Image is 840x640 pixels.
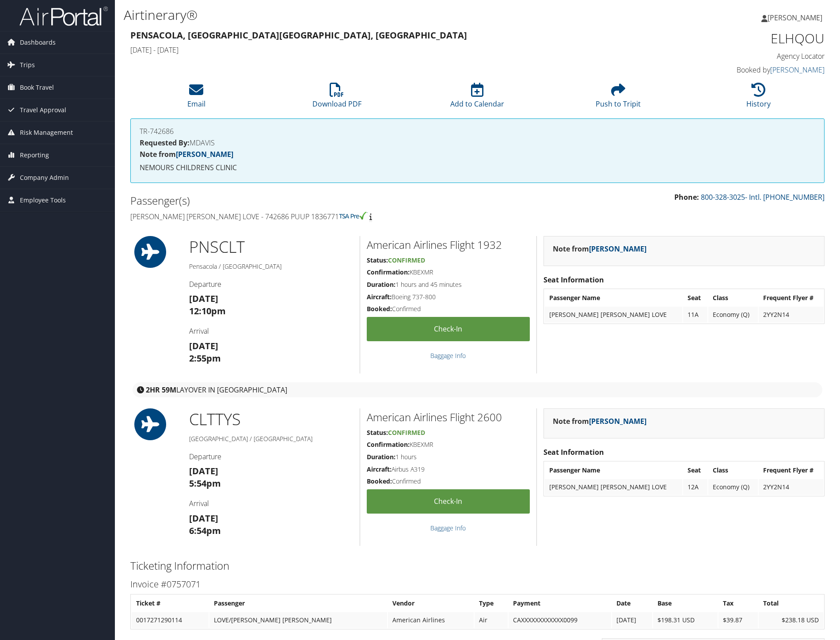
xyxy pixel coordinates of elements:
[450,88,504,109] a: Add to Calendar
[759,595,823,611] th: Total
[146,385,176,395] strong: 2HR 59M
[367,465,391,473] strong: Aircraft:
[759,462,823,478] th: Frequent Flyer #
[761,4,831,31] a: [PERSON_NAME]
[367,268,530,277] h5: KBEXMR
[545,479,682,495] td: [PERSON_NAME] [PERSON_NAME] LOVE
[189,352,221,364] strong: 2:55pm
[612,612,652,628] td: [DATE]
[388,256,425,264] span: Confirmed
[20,167,69,189] span: Company Admin
[140,138,190,148] strong: Requested By:
[367,237,530,252] h2: American Airlines Flight 1932
[708,290,758,306] th: Class
[545,462,682,478] th: Passenger Name
[367,440,530,449] h5: KBEXMR
[140,162,815,174] p: NEMOURS CHILDRENS CLINIC
[367,305,530,313] h5: Confirmed
[683,462,707,478] th: Seat
[209,612,387,628] td: LOVE/[PERSON_NAME] [PERSON_NAME]
[189,465,218,477] strong: [DATE]
[388,612,474,628] td: American Airlines
[20,122,73,144] span: Risk Management
[367,440,410,449] strong: Confirmation:
[544,447,604,457] strong: Seat Information
[589,416,646,426] a: [PERSON_NAME]
[140,128,815,135] h4: TR-742686
[187,88,205,109] a: Email
[209,595,387,611] th: Passenger
[683,290,707,306] th: Seat
[20,76,54,99] span: Book Travel
[653,612,718,628] td: $198.31 USD
[189,452,353,461] h4: Departure
[20,99,66,121] span: Travel Approval
[367,477,392,485] strong: Booked:
[718,595,758,611] th: Tax
[759,290,823,306] th: Frequent Flyer #
[553,416,646,426] strong: Note from
[746,88,771,109] a: History
[130,578,825,590] h3: Invoice #0757071
[19,6,108,27] img: airportal-logo.png
[130,212,471,221] h4: [PERSON_NAME] [PERSON_NAME] Love - 742686 PUUP 1836771
[312,88,361,109] a: Download PDF
[132,595,209,611] th: Ticket #
[589,244,646,254] a: [PERSON_NAME]
[475,595,507,611] th: Type
[367,410,530,425] h2: American Airlines Flight 2600
[475,612,507,628] td: Air
[509,612,611,628] td: CAXXXXXXXXXXXX0099
[545,307,682,323] td: [PERSON_NAME] [PERSON_NAME] LOVE
[701,192,825,202] a: 800-328-3025- Intl. [PHONE_NUMBER]
[653,595,718,611] th: Base
[189,477,221,489] strong: 5:54pm
[759,307,823,323] td: 2YY2N14
[130,193,471,208] h2: Passenger(s)
[130,558,825,573] h2: Ticketing Information
[661,51,825,61] h4: Agency Locator
[759,612,823,628] td: $238.18 USD
[430,524,466,532] a: Baggage Info
[708,479,758,495] td: Economy (Q)
[367,280,530,289] h5: 1 hours and 45 minutes
[367,453,530,461] h5: 1 hours
[661,65,825,75] h4: Booked by
[189,525,221,537] strong: 6:54pm
[718,612,758,628] td: $39.87
[20,189,66,211] span: Employee Tools
[367,305,392,313] strong: Booked:
[20,54,35,76] span: Trips
[189,434,353,443] h5: [GEOGRAPHIC_DATA] / [GEOGRAPHIC_DATA]
[759,479,823,495] td: 2YY2N14
[509,595,611,611] th: Payment
[545,290,682,306] th: Passenger Name
[140,139,815,146] h4: MDAVIS
[189,262,353,271] h5: Pensacola / [GEOGRAPHIC_DATA]
[367,453,395,461] strong: Duration:
[130,29,467,41] strong: Pensacola, [GEOGRAPHIC_DATA] [GEOGRAPHIC_DATA], [GEOGRAPHIC_DATA]
[596,88,641,109] a: Push to Tripit
[189,512,218,524] strong: [DATE]
[189,326,353,336] h4: Arrival
[430,351,466,360] a: Baggage Info
[124,6,595,24] h1: Airtinerary®
[20,144,49,166] span: Reporting
[130,45,648,55] h4: [DATE] - [DATE]
[20,31,56,53] span: Dashboards
[367,293,530,301] h5: Boeing 737-800
[176,149,233,159] a: [PERSON_NAME]
[388,428,425,437] span: Confirmed
[683,307,707,323] td: 11A
[553,244,646,254] strong: Note from
[612,595,652,611] th: Date
[140,149,233,159] strong: Note from
[388,595,474,611] th: Vendor
[189,340,218,352] strong: [DATE]
[708,462,758,478] th: Class
[189,279,353,289] h4: Departure
[674,192,699,202] strong: Phone:
[770,65,825,75] a: [PERSON_NAME]
[768,13,822,23] span: [PERSON_NAME]
[367,477,530,486] h5: Confirmed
